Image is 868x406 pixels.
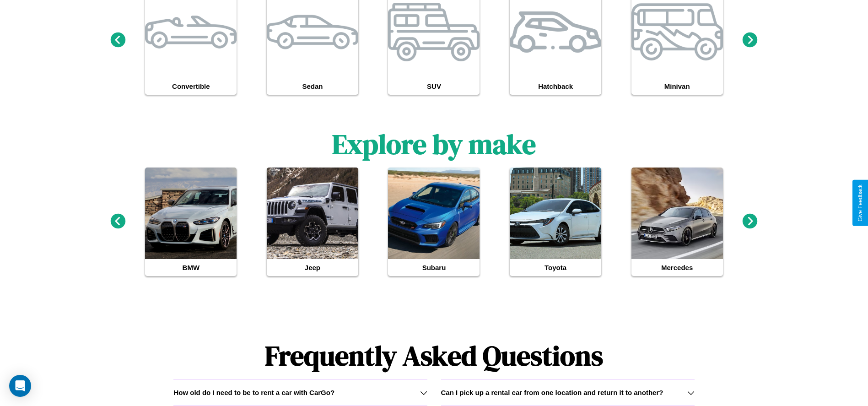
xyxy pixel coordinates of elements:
[9,375,31,397] div: Open Intercom Messenger
[332,125,536,163] h1: Explore by make
[267,78,358,95] h4: Sedan
[510,259,601,276] h4: Toyota
[510,78,601,95] h4: Hatchback
[388,259,480,276] h4: Subaru
[631,259,723,276] h4: Mercedes
[145,259,237,276] h4: BMW
[857,184,863,222] div: Give Feedback
[441,389,663,396] h3: Can I pick up a rental car from one location and return it to another?
[173,389,334,396] h3: How old do I need to be to rent a car with CarGo?
[388,78,480,95] h4: SUV
[145,78,237,95] h4: Convertible
[173,332,694,379] h1: Frequently Asked Questions
[631,78,723,95] h4: Minivan
[267,259,358,276] h4: Jeep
